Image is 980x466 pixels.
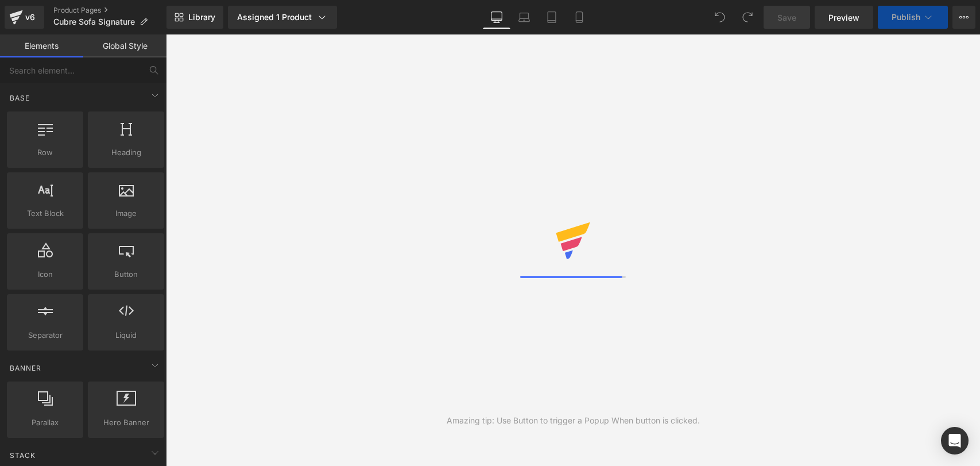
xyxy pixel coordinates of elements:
a: Laptop [510,6,538,29]
span: Separator [10,329,80,341]
span: Publish [892,13,920,22]
span: Hero Banner [91,417,161,429]
span: Cubre Sofa Signature [53,17,135,26]
span: Parallax [10,417,80,429]
span: Library [188,12,215,22]
a: Desktop [483,6,510,29]
span: Row [10,147,80,159]
a: New Library [166,6,223,29]
a: v6 [5,6,44,29]
span: Button [91,268,161,280]
a: Product Pages [53,6,166,15]
div: Assigned 1 Product [237,11,328,23]
span: Stack [9,450,37,461]
button: Redo [736,6,759,29]
span: Image [91,207,161,219]
div: Open Intercom Messenger [941,427,969,455]
span: Save [777,11,796,24]
div: v6 [23,10,37,25]
span: Heading [91,147,161,159]
a: Preview [815,6,873,29]
button: Publish [878,6,948,29]
span: Banner [9,363,42,373]
button: More [952,6,975,29]
span: Icon [10,268,80,280]
span: Text Block [10,207,80,219]
a: Mobile [565,6,593,29]
div: Amazing tip: Use Button to trigger a Popup When button is clicked. [447,414,700,427]
a: Tablet [538,6,565,29]
span: Base [9,93,31,103]
a: Global Style [83,34,166,57]
button: Undo [708,6,731,29]
span: Preview [828,11,859,24]
span: Liquid [91,329,161,341]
